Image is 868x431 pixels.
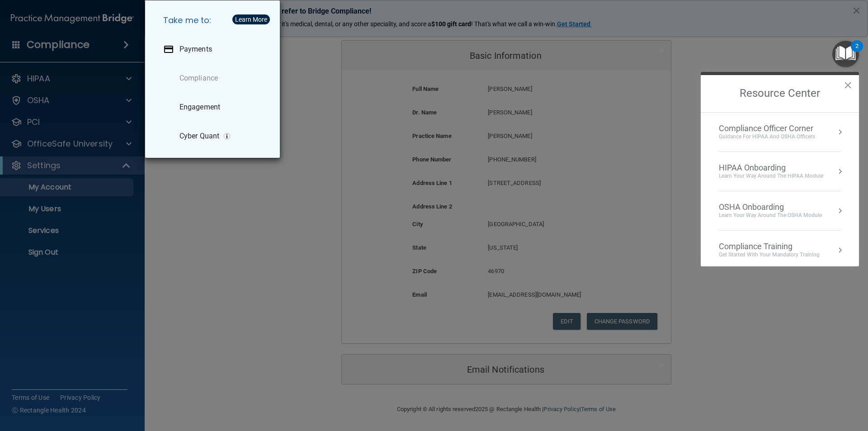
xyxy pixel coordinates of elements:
div: OSHA Onboarding [719,202,822,212]
div: HIPAA Onboarding [719,163,823,173]
div: 2 [855,46,859,58]
div: Learn your way around the OSHA module [719,212,822,219]
a: Compliance [156,66,273,91]
button: Learn More [232,14,270,24]
iframe: Drift Widget Chat Controller [712,367,857,403]
a: Engagement [156,95,273,120]
button: Close [844,78,852,92]
div: Resource Center [701,72,859,266]
h5: Take me to: [156,8,273,33]
div: Learn Your Way around the HIPAA module [719,172,823,180]
p: Cyber Quant [179,132,219,141]
div: Get Started with your mandatory training [719,251,820,259]
div: Compliance Training [719,242,820,251]
a: Cyber Quant [156,123,273,149]
div: Guidance for HIPAA and OSHA Officers [719,133,815,141]
h2: Resource Center [701,75,859,112]
p: Engagement [179,103,220,112]
button: Open Resource Center, 2 new notifications [832,41,859,67]
div: Compliance Officer Corner [719,123,815,133]
div: Learn More [235,16,267,23]
a: Payments [156,37,273,62]
p: Payments [179,45,212,54]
